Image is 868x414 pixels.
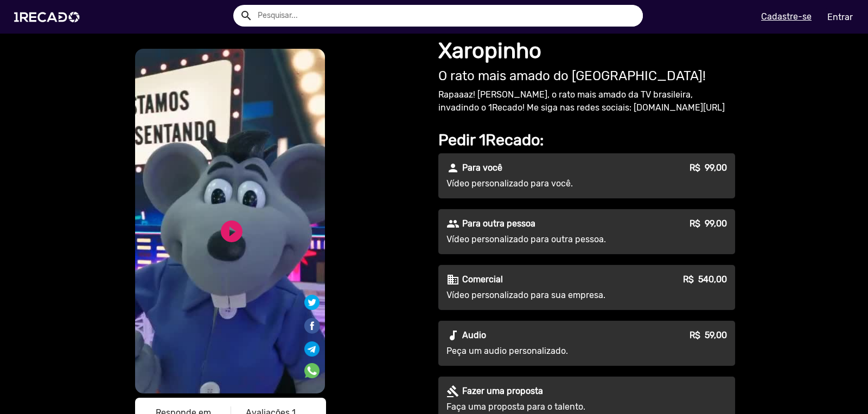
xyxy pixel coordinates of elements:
h2: Pedir 1Recado: [438,131,735,150]
h1: Xaropinho [438,38,735,64]
p: Vídeo personalizado para sua empresa. [446,289,643,302]
i: Share on WhatsApp [304,361,320,372]
mat-icon: business [446,273,459,286]
mat-icon: audiotrack [446,329,459,342]
button: Example home icon [236,5,255,24]
u: Cadastre-se [761,11,812,22]
p: Peça um audio personalizado. [446,345,643,358]
mat-icon: gavel [446,385,459,398]
i: Share on Telegram [304,339,320,350]
p: Para outra pessoa [462,217,535,230]
p: Para você [462,161,502,174]
p: R$ 540,00 [683,273,727,286]
p: Vídeo personalizado para outra pessoa. [446,233,643,246]
mat-icon: people [446,217,459,230]
p: Comercial [462,273,503,286]
p: R$ 59,00 [690,329,727,342]
p: R$ 99,00 [690,161,727,174]
a: play_circle_filled [219,218,245,244]
i: Share on Twitter [304,296,320,307]
img: Compartilhe no facebook [303,317,321,334]
p: Fazer uma proposta [462,385,543,398]
h2: O rato mais amado do [GEOGRAPHIC_DATA]! [438,68,735,84]
input: Pesquisar... [250,5,643,27]
img: Compartilhe no twitter [304,295,320,310]
p: Vídeo personalizado para você. [446,177,643,190]
mat-icon: person [446,161,459,174]
img: Compartilhe no telegram [304,341,320,357]
img: Compartilhe no whatsapp [304,363,320,378]
p: Audio [462,329,486,342]
p: Rapaaaz! [PERSON_NAME], o rato mais amado da TV brasileira, invadindo o 1Recado! Me siga nas rede... [438,88,735,114]
i: Share on Facebook [303,316,321,327]
a: Entrar [820,8,860,27]
p: R$ 99,00 [690,217,727,230]
video: S1RECADO vídeos dedicados para fãs e empresas [135,49,325,393]
p: Faça uma proposta para o talento. [446,400,643,413]
mat-icon: Example home icon [240,9,253,22]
